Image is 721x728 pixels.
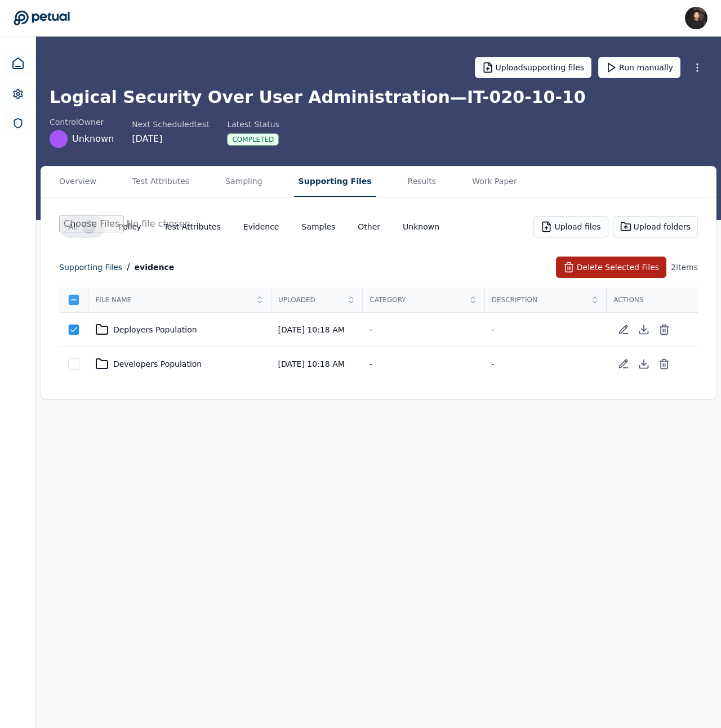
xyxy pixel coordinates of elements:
[5,50,32,77] a: Dashboard
[634,354,654,374] button: Download Directory
[613,216,698,237] button: Upload folders
[221,167,267,197] button: Sampling
[55,167,101,197] button: Overview
[370,324,478,335] div: -
[370,358,478,370] div: -
[6,111,30,136] a: SOC 1 Reports
[278,295,343,304] span: Uploaded
[556,257,698,278] div: 2 items
[50,87,707,107] h1: Logical Security Over User Administration — IT-020-10-10
[491,358,599,370] div: -
[14,10,70,26] a: Go to Dashboard
[82,220,96,233] div: 2
[394,217,448,237] button: Unknown
[403,167,441,197] button: Results
[59,260,122,274] div: supporting files
[132,132,209,146] div: [DATE]
[155,217,230,237] button: Test Attributes
[654,320,674,340] button: Delete Directory
[491,324,599,335] div: -
[95,357,265,371] div: Developers Population
[654,354,674,374] button: Delete Directory
[533,216,608,237] button: Upload files
[613,354,634,374] button: Edint Directory
[72,132,114,146] span: Unknown
[492,295,587,304] span: Description
[109,217,150,237] button: Policy
[687,57,707,78] button: More Options
[127,260,174,274] div: /
[50,116,114,128] div: control Owner
[234,217,288,237] button: Evidence
[6,82,30,106] a: Settings
[59,215,105,238] button: All2
[475,57,592,78] button: Uploadsupporting files
[95,295,252,304] span: File Name
[272,313,363,347] td: [DATE] 10:18 AM
[370,295,465,304] span: Category
[598,57,680,78] button: Run manually
[613,320,634,340] button: Edint Directory
[272,347,363,381] td: [DATE] 10:18 AM
[613,295,691,304] span: Actions
[294,167,376,197] button: Supporting Files
[135,260,175,274] div: evidence
[132,119,209,130] div: Next Scheduled test
[95,323,265,336] div: Deployers Population
[349,217,389,237] button: Other
[227,133,279,146] div: Completed
[293,217,345,237] button: Samples
[227,119,279,130] div: Latest Status
[556,257,666,278] button: Delete Selected Files
[468,167,522,197] button: Work Paper
[634,320,654,340] button: Download Directory
[128,167,194,197] button: Test Attributes
[685,7,707,29] img: James Lee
